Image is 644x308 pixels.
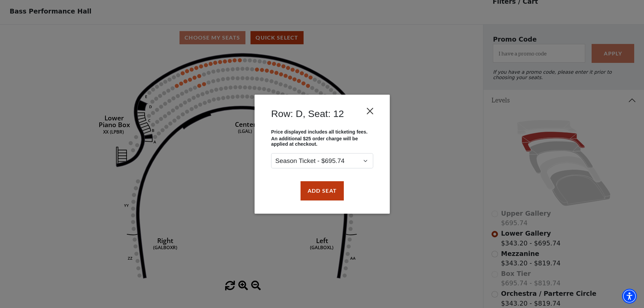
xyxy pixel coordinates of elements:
h4: Row: D, Seat: 12 [271,108,344,119]
p: An additional $25 order charge will be applied at checkout. [271,136,373,147]
p: Price displayed includes all ticketing fees. [271,129,373,134]
button: Add Seat [300,181,343,200]
div: Accessibility Menu [622,289,637,304]
button: Close [363,104,376,117]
